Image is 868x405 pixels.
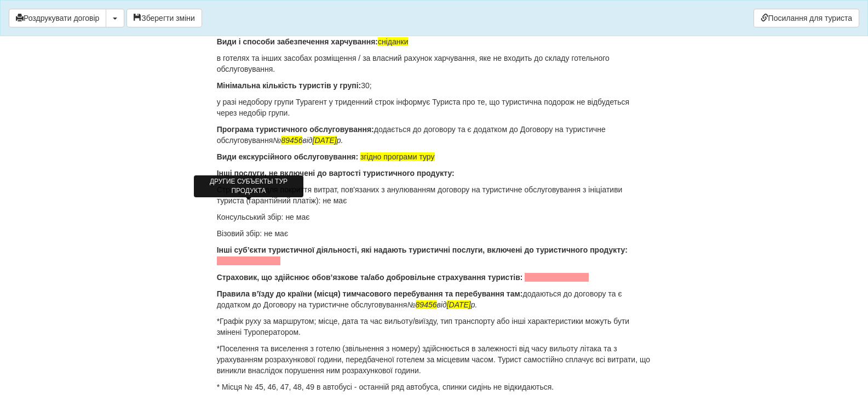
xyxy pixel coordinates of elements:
strong: Правила в’їзду до країни (місця) тимчасового перебування та перебування там: [217,289,523,298]
p: *Графік руху за маршрутом; місце, дата та час вильоту/виїзду, тип транспорту або інші характерист... [217,316,652,338]
p: * Місця № 45, 46, 47, 48, 49 в автобусі - останній ряд автобуса, спинки сидінь не відкидаються. [217,381,652,392]
span: згідно програми туру [360,152,434,161]
strong: Страховик, що здійснює обов’язкове та/або добровільне страхування туристів: [217,273,523,282]
button: Зберегти зміни [127,9,202,27]
p: в готелях та інших засобах розміщення / за власний рахунок харчування, яке не входить до складу г... [217,53,652,75]
span: 89456 [281,136,302,145]
div: ДРУГИЕ СУБЪЕКТЫ ТУР ПРОДУКТА [194,175,303,197]
strong: Мінімальна кількість туристів у групі: [217,81,361,90]
strong: Програма туристичного обслуговування: [217,125,374,134]
span: сніданки [378,37,408,46]
p: у разі недобору групи Турагент у триденний строк інформує Туриста про те, що туристична подорож н... [217,96,652,118]
p: *Поселення та виселення з готелю (звільнення з номеру) здійснюється в залежності від часу вильоту... [217,343,652,376]
span: 89456 [416,300,437,309]
strong: Види і способи забезпечення харчування: [217,37,378,46]
p: додається до договору та є додатком до Договору на туристичне обслуговування [217,124,652,146]
p: додаються до договору та є додатком до Договору на туристичне обслуговування [217,288,652,310]
strong: Інші суб’єкти туристичної діяльності, які надають туристичні послуги, включені до туристичного пр... [217,246,628,254]
p: Візовий збір: не має [217,228,652,239]
strong: Види екскурсійного обслуговування: [217,152,359,161]
span: [DATE] [313,136,337,145]
strong: Інші послуги, не включені до вартості туристичного продукту: [217,169,455,178]
a: Посилання для туриста [754,9,859,27]
em: № від р. [407,300,477,309]
p: Страхування для покриття витрат, пов'язаних з анулюванням договору на туристичне обслуговування з... [217,184,652,206]
em: № від р. [273,136,343,145]
span: [DATE] [447,300,471,309]
p: 30; [217,80,652,91]
button: Роздрукувати договір [9,9,106,27]
p: Консульський збір: не має [217,212,652,223]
